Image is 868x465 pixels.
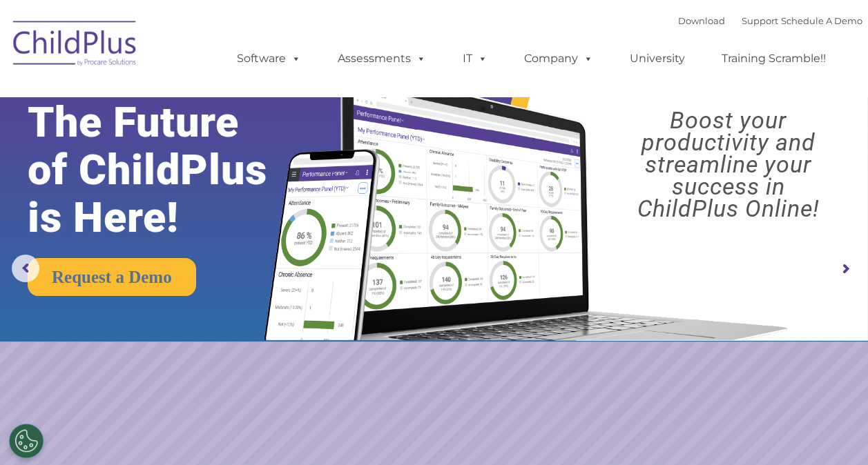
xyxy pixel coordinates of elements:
a: IT [449,45,501,72]
font: | [678,15,862,26]
a: Software [223,45,315,72]
a: Download [678,15,725,26]
a: Support [742,15,778,26]
a: University [616,45,699,72]
button: Cookies Settings [9,424,44,458]
a: Request a Demo [28,258,196,296]
a: Company [510,45,607,72]
img: ChildPlus by Procare Solutions [6,11,144,80]
a: Assessments [324,45,440,72]
rs-layer: Boost your productivity and streamline your success in ChildPlus Online! [599,109,857,219]
a: Training Scramble!! [708,45,840,72]
iframe: Chat Widget [642,316,868,465]
rs-layer: The Future of ChildPlus is Here! [28,99,305,241]
a: Schedule A Demo [781,15,862,26]
span: Phone number [192,148,251,158]
span: Last name [192,91,234,101]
